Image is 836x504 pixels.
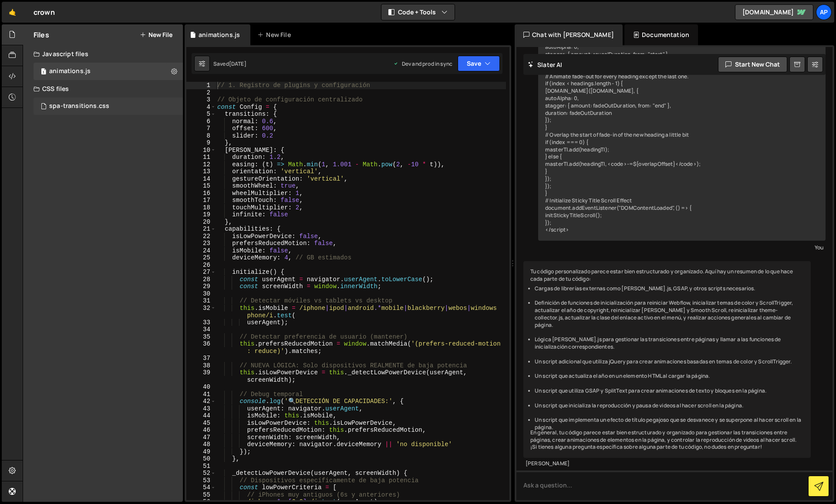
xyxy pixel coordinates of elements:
[186,147,216,154] div: 10
[186,89,216,97] div: 2
[140,31,172,38] button: New File
[186,154,216,161] div: 11
[186,391,216,398] div: 41
[535,387,804,395] li: Un script que utiliza GSAP y SplitText para crear animaciones de texto y bloques en la página.
[186,233,216,240] div: 22
[186,455,216,463] div: 50
[186,125,216,132] div: 7
[458,56,500,71] button: Save
[186,383,216,391] div: 40
[186,290,216,298] div: 30
[186,132,216,140] div: 8
[23,80,183,97] div: CSS files
[186,369,216,383] div: 39
[186,225,216,233] div: 21
[186,197,216,204] div: 17
[186,240,216,247] div: 23
[186,470,216,477] div: 52
[186,477,216,484] div: 53
[624,24,698,45] div: Documentation
[23,45,183,63] div: Javascript files
[186,484,216,491] div: 54
[186,204,216,212] div: 18
[34,97,183,115] div: 15045/39379.css
[186,211,216,218] div: 19
[186,297,216,305] div: 31
[535,336,804,351] li: Lógica [PERSON_NAME].js para gestionar las transiciones entre páginas y llamar a las funciones de...
[535,299,804,329] li: Definición de funciones de inicialización para reiniciar Webflow, inicializar temas de color y Sc...
[526,460,809,467] div: [PERSON_NAME]
[213,60,246,67] div: Saved
[186,182,216,190] div: 15
[229,60,246,67] div: [DATE]
[186,175,216,183] div: 14
[186,463,216,470] div: 51
[535,417,804,431] li: Un script que implementa un efecto de título pegajoso que se desvanece y se superpone al hacer sc...
[186,448,216,456] div: 49
[186,139,216,147] div: 9
[2,2,23,23] a: 🤙
[41,69,46,76] span: 1
[186,104,216,111] div: 4
[186,326,216,333] div: 34
[34,7,55,17] div: crown
[535,358,804,366] li: Un script adicional que utiliza jQuery para crear animaciones basadas en temas de color y ScrollT...
[186,262,216,269] div: 26
[186,340,216,355] div: 36
[528,60,563,69] h2: Slater AI
[186,398,216,405] div: 42
[186,111,216,118] div: 5
[186,355,216,362] div: 37
[186,319,216,326] div: 33
[186,427,216,434] div: 46
[186,276,216,283] div: 28
[257,30,294,39] div: New File
[718,57,787,72] button: Start new chat
[186,434,216,441] div: 47
[186,491,216,499] div: 55
[535,285,804,292] li: Cargas de librerías externas como [PERSON_NAME].js, GSAP, y otros scripts necesarios.
[186,190,216,197] div: 16
[393,60,452,67] div: Dev and prod in sync
[186,362,216,370] div: 38
[523,261,811,458] div: Tu código personalizado parece estar bien estructurado y organizado. Aquí hay un resumen de lo qu...
[186,420,216,427] div: 45
[186,161,216,168] div: 12
[186,247,216,255] div: 24
[186,118,216,125] div: 6
[540,243,823,252] div: You
[34,30,49,40] h2: Files
[535,402,804,410] li: Un script que inicializa la reproducción y pausa de videos al hacer scroll en la página.
[186,218,216,226] div: 20
[186,441,216,448] div: 48
[49,102,109,110] div: spa-transitions.css
[515,24,623,45] div: Chat with [PERSON_NAME]
[186,254,216,262] div: 25
[49,67,91,75] div: animations.js
[186,168,216,175] div: 13
[199,30,240,39] div: animations.js
[186,305,216,319] div: 32
[816,4,832,20] a: Ap
[186,412,216,420] div: 44
[34,63,183,80] div: 15045/39279.js
[535,373,804,380] li: Un script que actualiza el año en un elemento HTML al cargar la página.
[381,4,455,20] button: Code + Tools
[186,82,216,89] div: 1
[186,283,216,290] div: 29
[735,4,813,20] a: [DOMAIN_NAME]
[186,269,216,276] div: 27
[186,333,216,341] div: 35
[186,96,216,104] div: 3
[186,405,216,413] div: 43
